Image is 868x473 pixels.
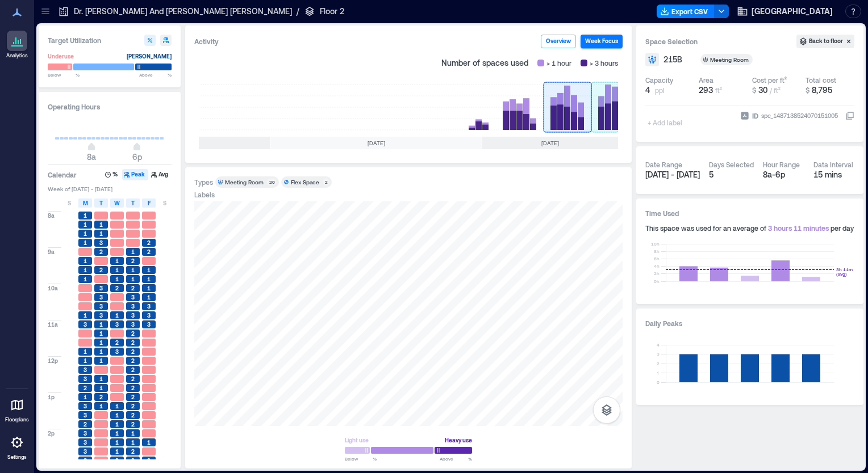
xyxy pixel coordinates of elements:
span: 2 [131,348,135,356]
span: ID [752,110,758,121]
span: ft² [715,86,722,94]
span: 3 [84,366,87,374]
span: 1 [131,429,135,437]
span: 3 [115,348,119,356]
div: Meeting Room [710,56,750,64]
span: 2 [131,411,135,419]
tspan: 8h [654,248,660,254]
span: 9a [48,248,55,256]
span: 3 [99,311,103,319]
span: 1 [84,393,87,401]
span: 2 [147,248,151,256]
span: 3 hours 11 minutes [768,224,829,232]
span: + Add label [645,115,687,130]
div: Meeting Room [225,178,264,186]
span: 3 [84,375,87,383]
button: Meeting Room [700,54,766,65]
span: 1 [84,266,87,274]
span: 1 [115,438,119,446]
span: 1 [84,230,87,238]
div: Labels [194,190,215,199]
button: Avg [149,169,172,180]
span: 2 [115,284,119,292]
span: / ft² [770,86,781,94]
span: 1 [99,357,103,365]
p: Floor 2 [320,6,344,17]
button: 4 ppl [645,85,694,96]
tspan: 10h [651,241,660,247]
span: 3 [84,320,87,328]
span: 1 [84,275,87,283]
span: W [114,199,120,208]
span: 1 [147,266,151,274]
span: 1 [115,447,119,455]
span: 2 [131,366,135,374]
span: 2 [131,257,135,265]
span: 1 [115,429,119,437]
span: 10a [48,284,58,292]
span: 2p [48,429,55,437]
span: 3 [84,429,87,437]
span: 8a [87,152,96,162]
span: S [68,199,71,208]
h3: Target Utilization [48,35,172,46]
span: T [99,199,103,208]
div: 15 mins [813,169,855,180]
span: > 1 hour [546,57,571,69]
span: S [163,199,166,208]
span: 1 [115,266,119,274]
span: 3 [131,293,135,301]
h3: Operating Hours [48,101,172,112]
span: Week of [DATE] - [DATE] [48,185,172,193]
span: F [148,199,151,208]
tspan: 2 [657,361,660,366]
div: 2 [323,179,329,185]
div: Heavy use [445,434,472,446]
span: 3 [147,320,151,328]
span: 1 [147,293,151,301]
span: 2 [131,447,135,455]
span: 2 [99,248,103,256]
span: 2 [131,330,135,337]
div: Cost per ft² [752,75,787,85]
span: Below % [345,455,377,462]
span: 1 [131,266,135,274]
span: 3 [131,302,135,310]
span: 1 [99,384,103,392]
span: 6p [132,152,142,162]
span: [DATE] - [DATE] [645,170,700,179]
div: [DATE] [482,137,618,149]
tspan: 0h [654,278,660,284]
button: 215B [663,54,696,65]
span: $ [752,86,756,94]
span: 1 [131,275,135,283]
div: Data Interval [813,160,853,169]
button: Back to floor [796,35,854,48]
div: This space was used for an average of per day [645,223,854,233]
span: 2 [147,239,151,247]
span: 1 [147,275,151,283]
span: 3 [147,302,151,310]
a: Floorplans [2,391,32,426]
a: Settings [3,429,31,464]
span: 215B [663,54,682,65]
span: 1 [84,348,87,356]
button: [GEOGRAPHIC_DATA] [733,2,836,20]
button: Export CSV [657,5,715,18]
span: 1 [84,239,87,247]
h3: Calendar [48,169,77,180]
span: 1 [147,284,151,292]
span: 1 [99,230,103,238]
button: IDspc_1487138524070151005 [845,111,854,120]
p: Dr. [PERSON_NAME] And [PERSON_NAME] [PERSON_NAME] [74,6,292,17]
span: 2 [131,339,135,347]
span: 4 [645,85,650,96]
span: 2 [84,384,87,392]
span: 2 [131,402,135,410]
h3: Daily Peaks [645,318,854,329]
span: 2 [115,457,119,464]
span: 3 [115,320,119,328]
span: 2 [131,384,135,392]
span: > 3 hours [590,57,618,69]
span: 1 [84,257,87,265]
